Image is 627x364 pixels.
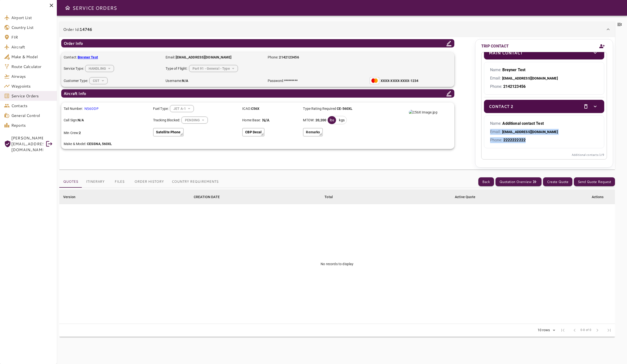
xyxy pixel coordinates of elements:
div: 10 rows [534,327,557,334]
div: HANDLING [181,114,208,126]
b: Breyner Test [78,55,98,59]
p: Order Id: [63,26,92,32]
div: Active Quote [455,194,475,200]
p: Contact: [64,55,161,60]
p: Aircraft Info [64,91,86,96]
span: Service Orders [11,93,53,99]
div: basic tabs example [59,176,222,188]
div: Order Id:14746 [59,37,615,170]
p: Order Info [64,40,83,46]
span: Total [325,194,339,200]
span: Active Quote [455,194,482,200]
p: Main Contact [489,50,523,56]
span: Airport List [11,15,53,21]
span: Make & Model [11,54,53,60]
div: MTOW: [303,116,374,124]
button: Back [478,177,494,186]
button: Order History [131,176,168,188]
button: toggle [591,49,599,57]
b: [EMAIL_ADDRESS][DOMAIN_NAME] [502,76,558,80]
span: Reports [11,122,53,128]
b: [EMAIL_ADDRESS][DOMAIN_NAME] [502,130,558,134]
p: Home Base: [242,118,261,123]
span: Country List [11,24,53,30]
div: HANDLING [170,102,194,115]
p: Satellite Phone [156,130,181,135]
p: N/A [262,117,269,123]
p: Call Sign: [64,118,149,123]
img: C56X Image.jpg [409,110,437,115]
b: 14746 [80,26,92,32]
button: Add new contact [597,41,607,52]
b: N/A [78,118,84,122]
button: Send Quote Request [574,177,615,186]
p: TRIP CONTACT [481,43,509,49]
p: Phone: [268,55,299,60]
button: Open drawer [63,3,72,13]
p: Username: [166,78,263,83]
p: Email: [490,75,598,81]
span: Version [63,194,82,200]
p: N560DP [84,106,99,111]
span: Route Calculator [11,64,53,69]
button: Files [109,176,131,188]
p: Type Rating Required [303,106,374,111]
span: Previous Page [569,324,580,336]
b: CESSNA, 560XL [87,142,112,146]
div: Customer Type: [64,77,161,84]
b: 2 [79,131,81,135]
b: XXXX-XXXX-XXXX-1234 [381,79,419,83]
div: lbs [328,116,336,124]
p: Min Crew: [64,130,149,136]
span: Last Page [603,324,615,336]
span: Next Page [591,324,603,336]
p: Phone: [490,84,598,90]
b: 20,200 [315,118,326,123]
button: delete [582,102,590,111]
div: kgs [337,116,346,124]
span: CREATION DATE [194,194,226,200]
td: No records to display [59,204,615,324]
div: 10 rows [536,328,551,332]
div: Tracking Blocked: [153,116,239,124]
img: Mastercard [370,77,379,84]
button: Country Requirements [168,176,222,188]
span: Contacts [11,103,53,109]
div: Main Contacttoggle [484,46,604,59]
div: Fuel Type: [153,105,239,112]
span: 0-0 of 0 [580,328,591,333]
p: Name: [490,121,598,126]
span: FIR [11,34,53,40]
p: Name: [490,67,598,73]
div: Total [325,194,333,200]
span: [PERSON_NAME][EMAIL_ADDRESS][DOMAIN_NAME] [11,135,43,153]
button: Create Quote [543,177,572,186]
span: Aircraft [11,44,53,50]
button: toggle [591,102,599,111]
b: [EMAIL_ADDRESS][DOMAIN_NAME] [176,55,231,59]
b: 2142123456 [503,84,526,89]
b: Breyner Test [502,68,525,72]
div: HANDLING [89,74,107,87]
button: Quotes [59,176,82,188]
p: ICAO: [242,106,299,111]
b: CE-560XL [337,107,352,111]
p: Email: [166,55,231,60]
p: Tail Number: [64,106,83,111]
p: Make & Model: [64,141,178,147]
span: First Page [557,324,569,336]
span: General Control [11,113,53,118]
b: C56X [251,107,260,111]
div: Type of Flight: [166,65,360,72]
p: Password: [268,78,365,83]
div: Order Id:14746 [59,22,615,37]
p: Remarks [306,130,320,135]
button: Quotation Overview [495,177,542,186]
b: 2142123456 [279,55,299,59]
b: Additional contact Test [502,121,543,126]
b: N/A [182,79,188,83]
div: Service Type: [64,65,161,72]
button: Itinerary [82,176,109,188]
p: Contact 2 [489,103,513,109]
span: Waypoints [11,83,53,89]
